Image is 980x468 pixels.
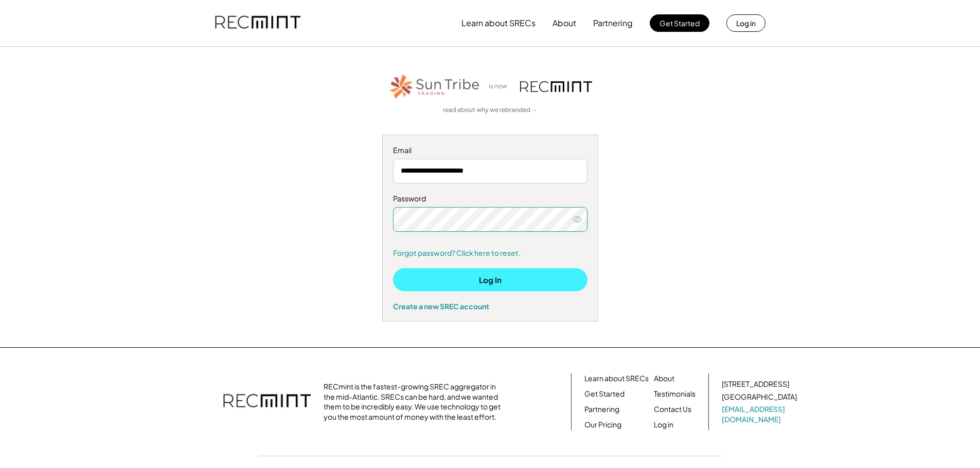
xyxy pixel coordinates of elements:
button: About [553,13,576,33]
button: Log in [726,14,765,32]
div: is now [486,82,515,91]
img: recmint-logotype%403x.png [520,81,592,92]
a: Partnering [584,404,619,415]
div: [GEOGRAPHIC_DATA] [722,392,797,402]
a: [EMAIL_ADDRESS][DOMAIN_NAME] [722,404,799,424]
div: Password [393,194,587,204]
button: Log In [393,268,587,291]
a: Log in [654,420,673,430]
a: read about why we rebranded → [443,106,538,115]
button: Partnering [593,13,633,33]
div: Email [393,145,587,156]
a: Contact Us [654,404,691,415]
img: recmint-logotype%403x.png [223,384,311,420]
button: Get Started [650,14,709,32]
div: [STREET_ADDRESS] [722,379,789,389]
a: Our Pricing [584,420,621,430]
div: Create a new SREC account [393,302,587,311]
img: STT_Horizontal_Logo%2B-%2BColor.png [388,72,481,101]
a: Get Started [584,389,625,399]
a: Learn about SRECs [584,373,649,384]
img: recmint-logotype%403x.png [215,6,300,41]
a: Testimonials [654,389,696,399]
a: About [654,373,674,384]
button: Learn about SRECs [461,13,536,33]
a: Forgot password? Click here to reset. [393,248,587,258]
div: RECmint is the fastest-growing SREC aggregator in the mid-Atlantic. SRECs can be hard, and we wan... [324,382,506,422]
